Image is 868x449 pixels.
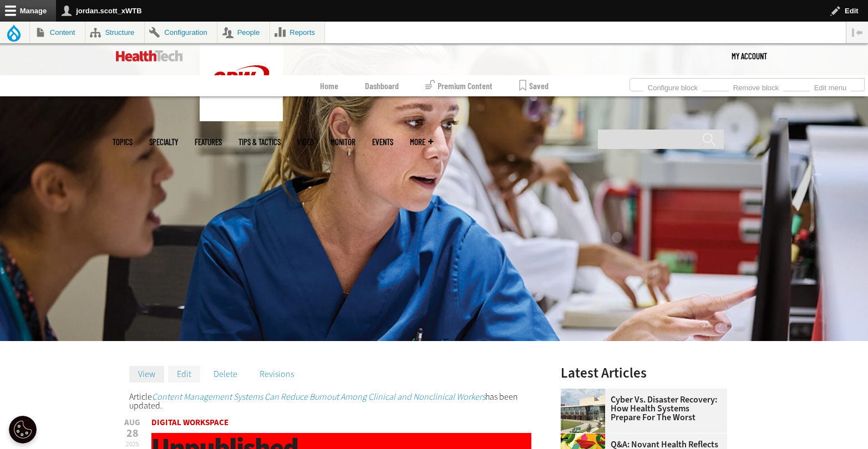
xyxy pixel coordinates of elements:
button: Vertical orientation [846,22,868,43]
a: Features [195,138,222,146]
span: More [410,138,433,146]
a: abstract illustration of a tree [561,433,611,442]
a: MonITor [331,138,356,146]
a: Dashboard [365,75,399,96]
a: University of Vermont Medical Center’s main campus [561,389,611,398]
a: Home [320,75,338,96]
a: CDW [200,112,283,124]
a: Configure block [643,80,702,92]
a: Remove block [729,80,783,92]
a: Delete [205,366,246,383]
a: People [217,22,270,43]
a: Video [297,138,314,146]
a: View [129,366,164,383]
h3: Latest Articles [561,366,727,380]
span: Specialty [149,138,178,146]
img: Home [116,50,183,61]
span: Topics [113,138,133,146]
a: Reports [270,22,325,43]
a: Content [30,22,85,43]
a: My Account [732,39,767,73]
a: Events [372,138,393,146]
span: 2025 [126,440,139,448]
a: Revisions [251,366,303,383]
a: Edit menu [810,80,851,92]
a: Saved [519,75,549,96]
button: Open Preferences [9,416,37,443]
a: Digital Workspace [151,417,229,428]
a: Tips & Tactics [238,138,281,146]
a: Structure [85,22,144,43]
div: Status message [129,393,532,410]
a: Content Management Systems Can Reduce Burnout Among Clinical and Nonclinical Workers [152,391,485,402]
img: University of Vermont Medical Center’s main campus [561,389,605,433]
div: Cookie Settings [9,416,37,443]
span: 28 [124,428,141,439]
a: Edit [168,366,200,383]
a: Configuration [145,22,217,43]
a: Cyber vs. Disaster Recovery: How Health Systems Prepare for the Worst [561,395,720,422]
div: User menu [732,39,767,73]
a: Premium Content [425,75,493,96]
span: Aug [124,419,141,427]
